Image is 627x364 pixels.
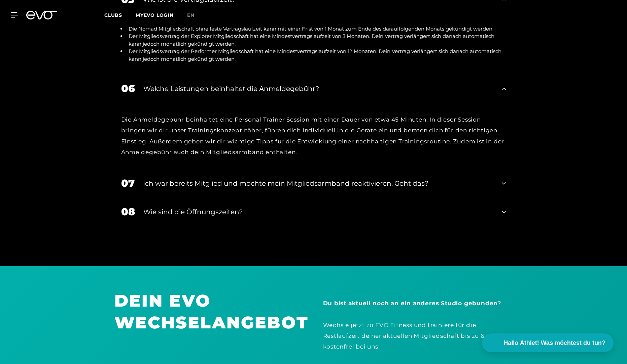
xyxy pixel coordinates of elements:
strong: Du bist aktuell noch an ein anderes Studio gebunden [323,300,498,307]
li: Der Mitgliedsvertrag der Performer Mitgliedschaft hat eine Mindestvertragslaufzeit von 12 Monaten... [126,48,506,63]
span: en [187,12,195,18]
div: Die Anmeldegebühr beinhaltet eine Personal Trainer Session mit einer Dauer von etwa 45 Minuten. I... [121,114,506,157]
a: MYEVO LOGIN [136,12,174,18]
h1: DEIN EVO WECHSELANGEBOT [114,290,304,333]
div: 08 [121,204,135,219]
div: ? Wechsle jetzt zu EVO Fitness und trainiere für die Restlaufzeit deiner aktuellen Mitgliedschaft... [323,298,513,352]
div: 06 [121,81,135,96]
button: Hallo Athlet! Was möchtest du tun? [482,333,614,352]
a: en [187,11,203,19]
div: Ich war bereits Mitglied und möchte mein Mitgliedsarmband reaktivieren. Geht das? [143,178,494,188]
span: Hallo Athlet! Was möchtest du tun? [503,338,605,348]
div: Welche Leistungen beinhaltet die Anmeldegebühr? [143,84,494,94]
div: Wie sind die Öffnungszeiten? [143,207,494,217]
a: Clubs [104,12,136,18]
span: Clubs [104,12,122,18]
div: 07 [121,176,135,191]
li: Der Mitgliedsvertrag der Explorer Mitgliedschaft hat eine Mindestvertragslaufzeit von 3 Monaten. ... [126,33,506,48]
